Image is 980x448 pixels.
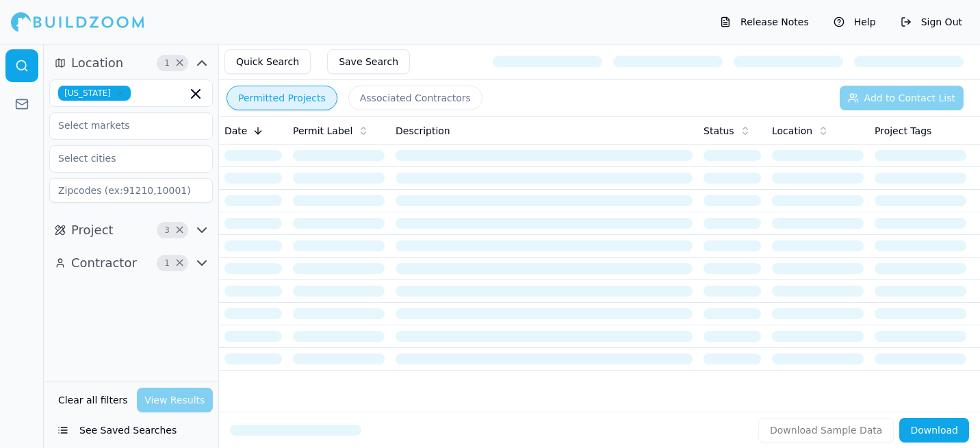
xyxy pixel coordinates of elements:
[713,11,816,33] button: Release Notes
[71,253,137,273] span: Contractor
[50,113,195,138] input: Select markets
[175,60,185,66] span: Clear Location filters
[49,52,213,74] button: Location1Clear Location filters
[875,124,931,138] span: Project Tags
[827,11,883,33] button: Help
[71,53,123,73] span: Location
[327,49,410,74] button: Save Search
[348,86,482,110] button: Associated Contractors
[175,227,185,234] span: Clear Project filters
[49,178,213,203] input: Zipcodes (ex:91210,10001)
[49,418,213,443] button: See Saved Searches
[50,146,195,171] input: Select cities
[899,418,969,443] button: Download
[58,86,131,101] span: [US_STATE]
[160,56,174,70] span: 1
[894,11,969,33] button: Sign Out
[293,124,352,138] span: Permit Label
[704,124,734,138] span: Status
[160,223,174,237] span: 3
[175,260,185,266] span: Clear Contractor filters
[55,388,131,412] button: Clear all filters
[772,124,812,138] span: Location
[160,256,174,270] span: 1
[227,86,337,110] button: Permitted Projects
[71,221,114,240] span: Project
[224,49,311,74] button: Quick Search
[224,124,247,138] span: Date
[49,219,213,241] button: Project3Clear Project filters
[49,252,213,274] button: Contractor1Clear Contractor filters
[396,124,450,138] span: Description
